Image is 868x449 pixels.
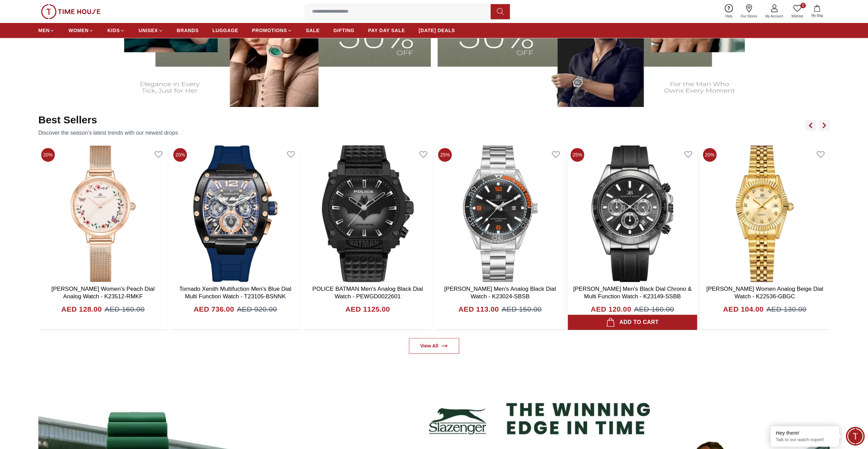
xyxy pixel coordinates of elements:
[606,317,659,327] div: Add to cart
[61,304,102,315] h4: AED 128.00
[41,4,101,19] img: ...
[573,286,691,300] a: [PERSON_NAME] Men's Black Dial Chrono & Multi Function Watch - K23149-SSBB
[723,14,735,19] span: Help
[808,13,826,18] span: My Bag
[738,14,760,19] span: Our Stores
[303,145,432,282] img: POLICE BATMAN Men's Analog Black Dial Watch - PEWGD0022601
[212,24,238,37] a: LUGGAGE
[179,286,291,300] a: Tornado Xenith Multifuction Men's Blue Dial Multi Function Watch - T23105-BSNNK
[173,148,187,162] span: 20%
[570,148,584,162] span: 25%
[107,27,120,34] span: KIDS
[591,304,631,315] h4: AED 120.00
[368,27,405,34] span: PAY DAY SALE
[723,304,763,315] h4: AED 104.00
[807,3,827,19] button: My Bag
[703,148,716,162] span: 20%
[846,427,865,446] div: Chat Widget
[252,27,287,34] span: PROMOTIONS
[787,3,807,20] a: 0Wishlist
[721,3,737,20] a: Help
[171,145,300,282] img: Tornado Xenith Multifuction Men's Blue Dial Multi Function Watch - T23105-BSNNK
[568,315,697,330] button: Add to cart
[38,129,178,137] p: Discover the season’s latest trends with our newest drops
[419,24,455,37] a: [DATE] DEALS
[345,304,390,315] h4: AED 1125.00
[409,338,459,354] a: View All
[306,27,320,34] span: SALE
[51,286,154,300] a: [PERSON_NAME] Women's Peach Dial Analog Watch - K23512-RMKF
[368,24,405,37] a: PAY DAY SALE
[177,24,199,37] a: BRANDS
[306,24,320,37] a: SALE
[107,24,125,37] a: KIDS
[177,27,199,34] span: BRANDS
[139,27,158,34] span: UNISEX
[438,148,452,162] span: 25%
[502,304,542,315] span: AED 150.00
[766,304,806,315] span: AED 130.00
[68,24,94,37] a: WOMEN
[789,14,806,19] span: Wishlist
[212,27,238,34] span: LUGGAGE
[333,24,354,37] a: GIFTING
[800,3,806,8] span: 0
[419,27,455,34] span: [DATE] DEALS
[312,286,423,300] a: POLICE BATMAN Men's Analog Black Dial Watch - PEWGD0022601
[194,304,234,315] h4: AED 736.00
[763,14,786,19] span: My Account
[68,27,89,34] span: WOMEN
[139,24,163,37] a: UNISEX
[706,286,823,300] a: [PERSON_NAME] Women Analog Beige Dial Watch - K22536-GBGC
[38,145,168,282] img: Kenneth Scott Women's Peach Dial Analog Watch - K23512-RMKF
[776,430,834,436] div: Hey there!
[252,24,292,37] a: PROMOTIONS
[737,3,761,20] a: Our Stores
[435,145,565,282] img: Kenneth Scott Men's Analog Black Dial Watch - K23024-SBSB
[38,24,55,37] a: MEN
[444,286,556,300] a: [PERSON_NAME] Men's Analog Black Dial Watch - K23024-SBSB
[700,145,829,282] img: Kenneth Scott Women Analog Beige Dial Watch - K22536-GBGC
[776,437,834,443] p: Talk to our watch expert!
[458,304,499,315] h4: AED 113.00
[333,27,354,34] span: GIFTING
[38,114,178,126] h2: Best Sellers
[38,27,50,34] span: MEN
[41,148,55,162] span: 20%
[568,145,697,282] img: Kenneth Scott Men's Black Dial Chrono & Multi Function Watch - K23149-SSBB
[104,304,144,315] span: AED 160.00
[634,304,674,315] span: AED 160.00
[237,304,277,315] span: AED 920.00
